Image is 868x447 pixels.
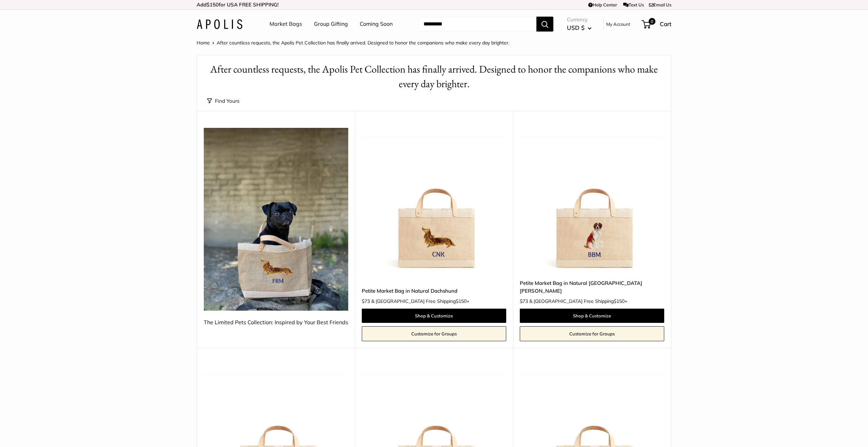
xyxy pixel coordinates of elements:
img: Petite Market Bag in Natural Dachshund [362,128,506,272]
button: USD $ [567,22,592,33]
a: Help Center [588,2,617,7]
a: Text Us [623,2,644,7]
span: $150 [456,298,467,304]
span: & [GEOGRAPHIC_DATA] Free Shipping + [371,299,469,304]
nav: Breadcrumb [197,38,509,47]
span: $150 [206,1,219,8]
a: Petite Market Bag in Natural Dachshund [362,287,506,295]
span: 0 [649,18,655,25]
button: Find Yours [207,96,239,106]
span: After countless requests, the Apolis Pet Collection has finally arrived. Designed to honor the co... [217,40,509,46]
button: Search [536,17,553,32]
input: Search... [418,17,536,32]
a: Petite Market Bag in Natural St. BernardPetite Market Bag in Natural St. Bernard [520,128,664,272]
img: The Limited Pets Collection: Inspired by Your Best Friends [204,128,348,311]
a: Market Bags [270,19,302,29]
a: Shop & Customize [362,309,506,323]
a: My Account [606,20,630,28]
a: Petite Market Bag in Natural DachshundPetite Market Bag in Natural Dachshund [362,128,506,272]
span: Cart [660,20,671,27]
span: & [GEOGRAPHIC_DATA] Free Shipping + [529,299,627,304]
a: Petite Market Bag in Natural [GEOGRAPHIC_DATA][PERSON_NAME] [520,279,664,295]
a: Group Gifting [314,19,348,29]
span: $73 [362,298,370,304]
span: $73 [520,298,528,304]
h1: After countless requests, the Apolis Pet Collection has finally arrived. Designed to honor the co... [207,62,661,91]
a: Customize for Groups [520,326,664,341]
a: Email Us [649,2,671,7]
span: $150 [614,298,625,304]
img: Petite Market Bag in Natural St. Bernard [520,128,664,272]
span: USD $ [567,24,585,31]
a: Customize for Groups [362,326,506,341]
img: Apolis [197,19,242,29]
a: Coming Soon [360,19,393,29]
a: 0 Cart [642,19,671,30]
a: Home [197,40,210,46]
a: Shop & Customize [520,309,664,323]
span: Currency [567,15,592,24]
div: The Limited Pets Collection: Inspired by Your Best Friends [204,317,348,328]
